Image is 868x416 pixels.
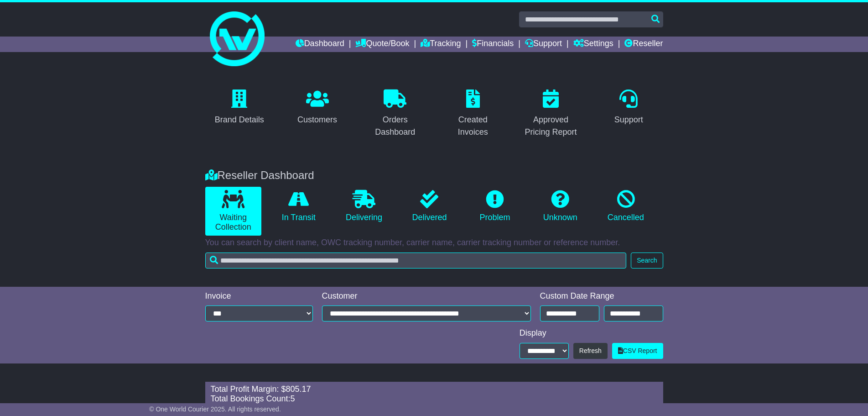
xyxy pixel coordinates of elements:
[149,405,281,413] span: © One World Courier 2025. All rights reserved.
[211,394,658,404] div: Total Bookings Count:
[598,187,654,226] a: Cancelled
[573,343,608,359] button: Refresh
[467,187,523,226] a: Problem
[540,291,663,301] div: Custom Date Range
[270,187,327,226] a: In Transit
[205,291,313,301] div: Invoice
[573,37,613,52] a: Settings
[612,343,663,359] a: CSV Report
[516,86,585,142] a: Approved Pricing Report
[336,187,392,226] a: Delivering
[522,114,579,138] div: Approved Pricing Report
[209,86,270,129] a: Brand Details
[291,394,295,403] span: 5
[361,86,430,142] a: Orders Dashboard
[322,291,531,301] div: Customer
[205,187,261,236] a: Waiting Collection
[525,37,562,52] a: Support
[614,114,643,126] div: Support
[472,37,514,52] a: Financials
[624,37,663,52] a: Reseller
[367,114,424,138] div: Orders Dashboard
[355,37,409,52] a: Quote/Book
[296,37,344,52] a: Dashboard
[520,328,663,338] div: Display
[631,253,663,269] button: Search
[297,114,337,126] div: Customers
[421,37,461,52] a: Tracking
[201,169,668,182] div: Reseller Dashboard
[215,114,264,126] div: Brand Details
[532,187,588,226] a: Unknown
[286,384,311,394] span: 805.17
[401,187,457,226] a: Delivered
[445,114,502,138] div: Created Invoices
[608,86,649,129] a: Support
[439,86,508,142] a: Created Invoices
[211,384,658,395] div: Total Profit Margin: $
[291,86,343,129] a: Customers
[205,238,663,248] p: You can search by client name, OWC tracking number, carrier name, carrier tracking number or refe...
